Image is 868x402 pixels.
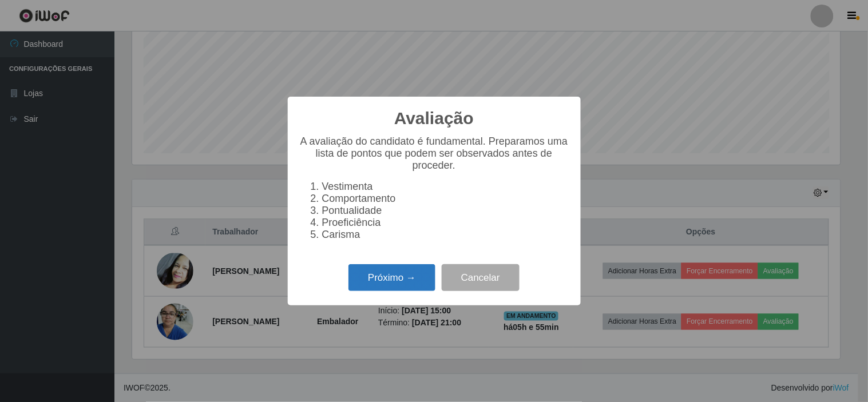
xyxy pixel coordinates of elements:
li: Carisma [322,229,569,241]
li: Vestimenta [322,181,569,193]
li: Proeficiência [322,217,569,229]
li: Comportamento [322,193,569,205]
h2: Avaliação [394,108,474,129]
li: Pontualidade [322,205,569,217]
button: Próximo → [348,264,435,291]
p: A avaliação do candidato é fundamental. Preparamos uma lista de pontos que podem ser observados a... [299,136,569,172]
button: Cancelar [442,264,520,291]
